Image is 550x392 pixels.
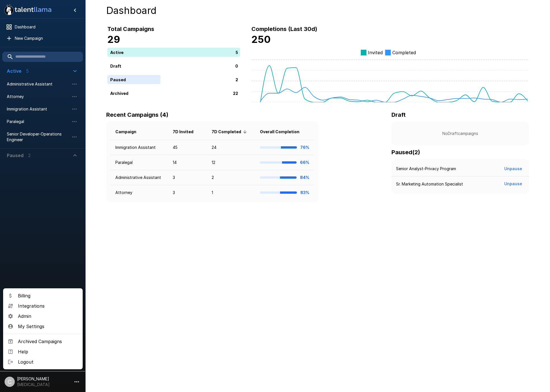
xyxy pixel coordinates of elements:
[18,303,78,309] span: Integrations
[18,292,78,299] span: Billing
[18,313,78,320] span: Admin
[18,348,78,355] span: Help
[18,323,78,330] span: My Settings
[18,358,78,365] span: Logout
[18,338,78,345] span: Archived Campaigns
